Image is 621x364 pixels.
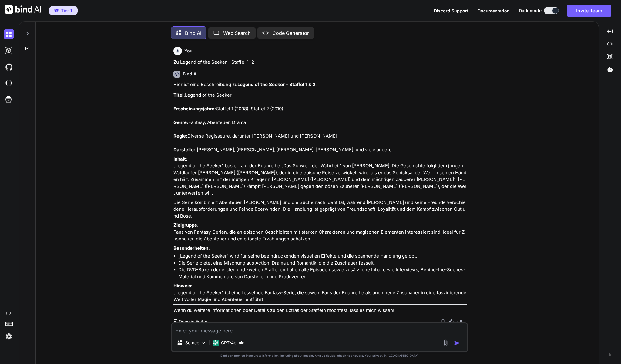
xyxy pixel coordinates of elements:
li: „Legend of the Seeker“ wird für seine beeindruckenden visuellen Effekte und die spannende Handlun... [178,253,467,260]
strong: Titel: [173,92,185,98]
strong: Hinweis: [173,283,193,289]
strong: Inhalt: [173,156,187,162]
p: „Legend of the Seeker“ ist eine fesselnde Fantasy-Serie, die sowohl Fans der Buchreihe als auch n... [173,282,467,303]
button: Discord Support [434,8,468,14]
p: Zu Legend of the Seeker - Staffel 1+2 [173,59,467,66]
img: cloudideIcon [4,78,14,88]
p: Die Serie kombiniert Abenteuer, [PERSON_NAME] und die Suche nach Identität, während [PERSON_NAME]... [173,199,467,220]
img: like [449,319,454,324]
button: Invite Team [567,5,611,17]
img: darkChat [4,29,14,39]
p: Web Search [223,29,251,37]
p: Hier ist eine Beschreibung zu : [173,81,467,88]
p: Source [185,340,199,346]
button: Documentation [478,8,510,14]
img: githubDark [4,62,14,72]
li: Die DVD-Boxen der ersten und zweiten Staffel enthalten alle Episoden sowie zusätzliche Inhalte wi... [178,266,467,280]
img: copy [440,319,445,324]
h6: You [184,48,193,54]
strong: Zielgruppe: [173,222,199,228]
p: Code Generator [272,29,309,37]
button: premiumTier 1 [49,6,78,15]
h6: Bind AI [183,71,198,77]
img: Bind AI [5,5,41,14]
strong: Genre: [173,119,188,125]
strong: Erscheinungsjahre: [173,106,216,112]
img: dislike [457,319,462,324]
img: attachment [442,339,449,346]
p: Bind can provide inaccurate information, including about people. Always double-check its answers.... [171,353,468,358]
img: premium [54,9,59,12]
span: Documentation [478,8,510,13]
span: Tier 1 [61,8,72,14]
span: Dark mode [519,8,542,14]
img: Pick Models [201,340,206,346]
img: icon [454,340,460,346]
img: darkAi-studio [4,45,14,56]
p: Open in Editor [179,319,207,325]
strong: Legend of the Seeker - Staffel 1 & 2 [237,82,315,87]
p: Bind AI [185,29,201,37]
strong: Darsteller: [173,147,197,152]
p: „Legend of the Seeker“ basiert auf der Buchreihe „Das Schwert der Wahrheit“ von [PERSON_NAME]. Di... [173,156,467,197]
img: settings [4,331,14,342]
img: GPT-4o mini [213,340,219,346]
span: Discord Support [434,8,468,13]
p: GPT-4o min.. [221,340,247,346]
li: Die Serie bietet eine Mischung aus Action, Drama und Romantik, die die Zuschauer fesselt. [178,260,467,267]
p: Legend of the Seeker Staffel 1 (2008), Staffel 2 (2010) Fantasy, Abenteuer, Drama Diverse Regisse... [173,92,467,153]
strong: Regie: [173,133,187,139]
p: Wenn du weitere Informationen oder Details zu den Extras der Staffeln möchtest, lass es mich wissen! [173,307,467,314]
p: Fans von Fantasy-Serien, die an epischen Geschichten mit starken Charakteren und magischen Elemen... [173,222,467,242]
strong: Besonderheiten: [173,245,210,251]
